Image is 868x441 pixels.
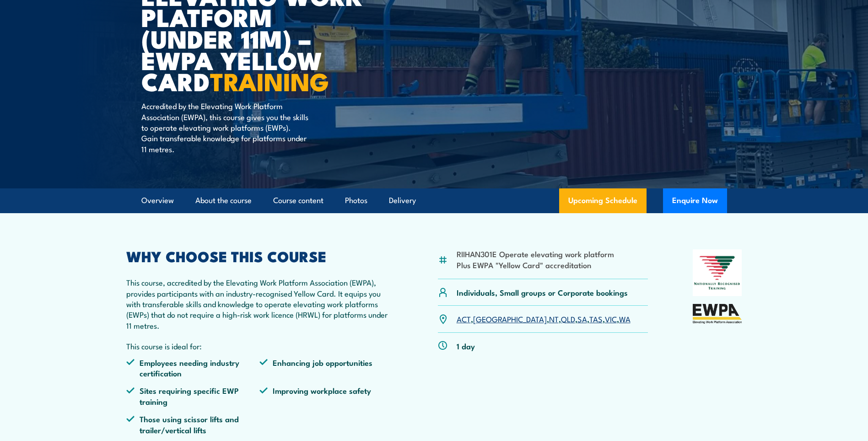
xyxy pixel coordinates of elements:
h2: WHY CHOOSE THIS COURSE [126,249,394,262]
li: Improving workplace safety [259,385,393,407]
a: NT [549,313,559,324]
strong: TRAINING [210,61,329,99]
a: TAS [589,313,603,324]
li: Employees needing industry certification [126,357,260,379]
li: RIIHAN301E Operate elevating work platform [457,248,614,259]
a: WA [619,313,631,324]
a: Upcoming Schedule [559,188,647,213]
a: VIC [605,313,617,324]
li: Plus EWPA "Yellow Card" accreditation [457,259,614,270]
button: Enquire Now [663,188,727,213]
li: Enhancing job opportunities [259,357,393,379]
a: QLD [561,313,575,324]
a: Delivery [389,188,416,213]
p: This course is ideal for: [126,341,394,351]
a: SA [577,313,587,324]
p: Accredited by the Elevating Work Platform Association (EWPA), this course gives you the skills to... [141,100,308,154]
a: ACT [457,313,471,324]
p: , , , , , , , [457,314,631,324]
p: 1 day [457,341,475,351]
a: Photos [345,188,367,213]
a: Course content [273,188,323,213]
li: Sites requiring specific EWP training [126,385,260,407]
img: Nationally Recognised Training logo. [693,249,742,296]
p: Individuals, Small groups or Corporate bookings [457,287,628,298]
a: Overview [141,188,174,213]
a: About the course [195,188,252,213]
img: EWPA [693,304,742,324]
a: [GEOGRAPHIC_DATA] [473,313,547,324]
p: This course, accredited by the Elevating Work Platform Association (EWPA), provides participants ... [126,277,394,331]
li: Those using scissor lifts and trailer/vertical lifts [126,413,260,435]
